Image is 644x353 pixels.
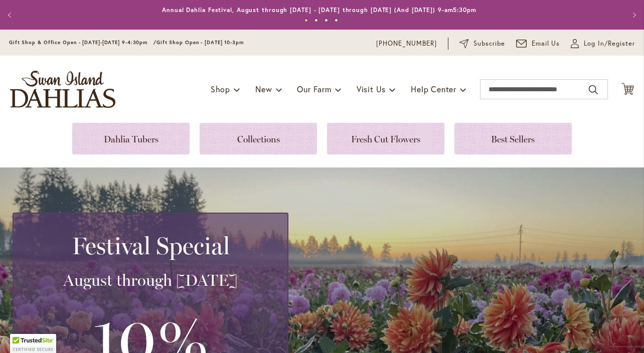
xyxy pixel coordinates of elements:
[1,5,21,25] button: Previous
[571,39,635,49] a: Log In/Register
[297,84,331,94] span: Our Farm
[335,19,338,22] button: 4 of 4
[584,39,635,49] span: Log In/Register
[162,6,476,14] a: Annual Dahlia Festival, August through [DATE] - [DATE] through [DATE] (And [DATE]) 9-am5:30pm
[10,71,115,108] a: store logo
[325,19,328,22] button: 3 of 4
[376,39,437,49] a: [PHONE_NUMBER]
[26,270,275,290] h3: August through [DATE]
[304,19,308,22] button: 1 of 4
[473,39,505,49] span: Subscribe
[255,84,272,94] span: New
[357,84,386,94] span: Visit Us
[516,39,560,49] a: Email Us
[9,39,156,46] span: Gift Shop & Office Open - [DATE]-[DATE] 9-4:30pm /
[314,19,318,22] button: 2 of 4
[411,84,456,94] span: Help Center
[26,232,275,260] h2: Festival Special
[211,84,230,94] span: Shop
[532,39,560,49] span: Email Us
[623,5,643,25] button: Next
[156,39,244,46] span: Gift Shop Open - [DATE] 10-3pm
[459,39,505,49] a: Subscribe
